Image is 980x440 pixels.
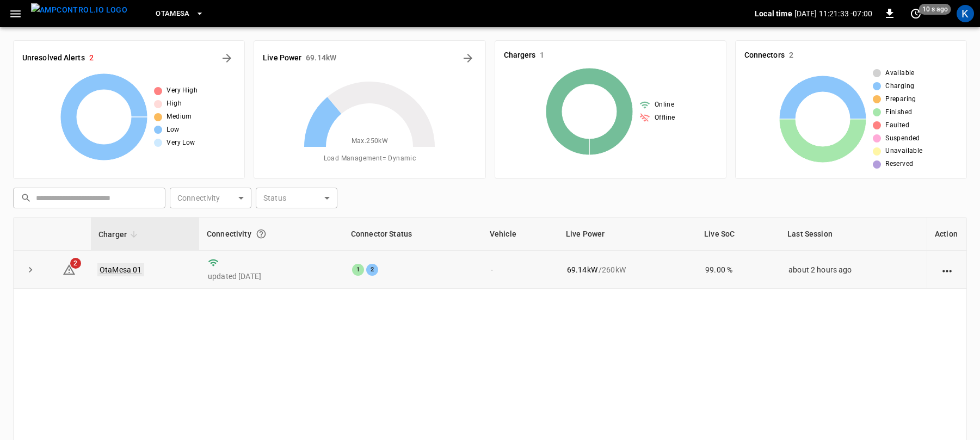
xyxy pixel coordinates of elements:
[207,224,336,244] div: Connectivity
[885,81,914,92] span: Charging
[167,98,182,109] span: High
[482,251,558,289] td: -
[208,271,335,282] p: updated [DATE]
[789,49,793,61] h6: 2
[885,94,916,105] span: Preparing
[167,85,198,96] span: Very High
[167,138,195,148] span: Very Low
[459,49,477,67] button: Energy Overview
[885,133,920,144] span: Suspended
[98,228,141,241] span: Charger
[22,52,85,64] h6: Unresolved Alerts
[156,8,190,20] span: OtaMesa
[504,49,536,61] h6: Chargers
[927,218,966,251] th: Action
[957,5,974,22] div: profile-icon
[218,49,236,67] button: All Alerts
[780,251,927,289] td: about 2 hours ago
[885,159,913,170] span: Reserved
[885,68,915,79] span: Available
[63,264,76,273] a: 2
[697,251,780,289] td: 99.00 %
[151,3,208,24] button: OtaMesa
[755,8,792,19] p: Local time
[263,52,301,64] h6: Live Power
[251,224,271,244] button: Connection between the charger and our software.
[567,264,688,275] div: / 260 kW
[482,218,558,251] th: Vehicle
[306,52,336,64] h6: 69.14 kW
[655,100,674,110] span: Online
[780,218,927,251] th: Last Session
[89,52,94,64] h6: 2
[885,107,912,118] span: Finished
[885,146,922,157] span: Unavailable
[167,125,179,135] span: Low
[352,264,364,276] div: 1
[97,263,144,276] a: OtaMesa 01
[794,8,872,19] p: [DATE] 11:21:33 -07:00
[324,153,416,164] span: Load Management = Dynamic
[343,218,482,251] th: Connector Status
[366,264,378,276] div: 2
[70,258,81,269] span: 2
[697,218,780,251] th: Live SoC
[22,262,39,278] button: expand row
[919,4,951,15] span: 10 s ago
[540,49,544,61] h6: 1
[885,120,909,131] span: Faulted
[352,136,389,147] span: Max. 250 kW
[655,113,675,123] span: Offline
[744,49,785,61] h6: Connectors
[567,264,597,275] p: 69.14 kW
[940,264,954,275] div: action cell options
[907,5,924,22] button: set refresh interval
[167,111,192,122] span: Medium
[31,3,127,17] img: ampcontrol.io logo
[558,218,697,251] th: Live Power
